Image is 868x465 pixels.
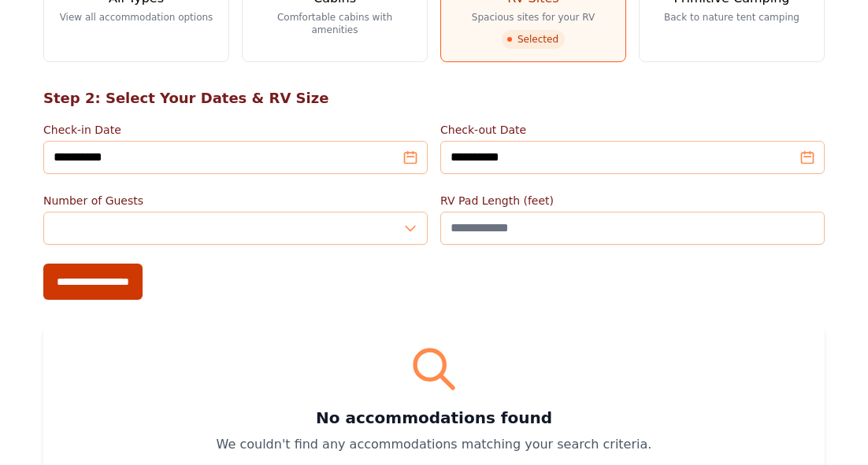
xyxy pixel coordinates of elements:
[62,435,806,454] p: We couldn't find any accommodations matching your search criteria.
[472,11,595,24] p: Spacious sites for your RV
[60,11,213,24] p: View all accommodation options
[440,193,825,209] label: RV Pad Length (feet)
[43,193,428,209] label: Number of Guests
[255,11,414,36] p: Comfortable cabins with amenities
[502,30,565,49] span: Selected
[664,11,799,24] p: Back to nature tent camping
[43,87,825,109] h2: Step 2: Select Your Dates & RV Size
[62,407,806,429] h3: No accommodations found
[440,122,825,138] label: Check-out Date
[43,122,428,138] label: Check-in Date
